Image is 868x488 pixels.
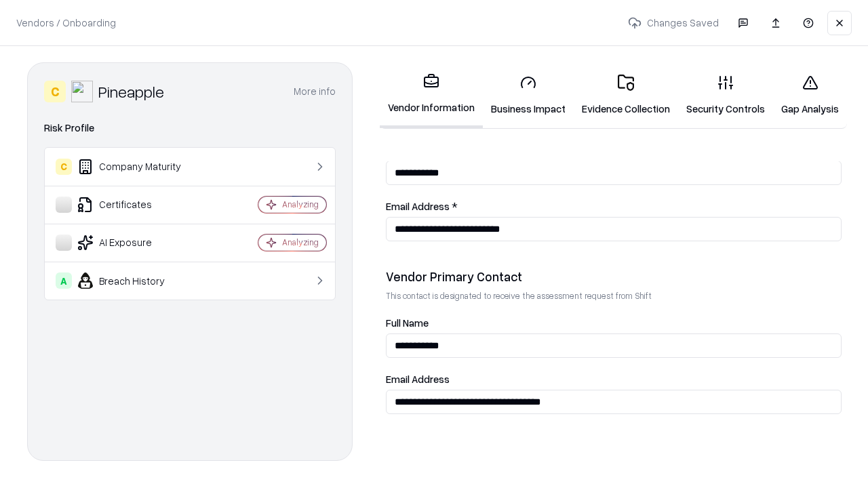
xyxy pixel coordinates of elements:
img: Pineapple [71,81,93,102]
label: Email Address * [386,201,842,211]
div: Breach History [56,272,218,289]
div: C [56,159,72,175]
div: Vendor Primary Contact [386,268,842,285]
label: Full Name [386,318,842,328]
p: This contact is designated to receive the assessment request from Shift [386,290,842,302]
div: Analyzing [282,199,319,210]
div: Pineapple [98,81,164,102]
a: Vendor Information [380,62,483,128]
a: Evidence Collection [574,64,678,127]
div: Certificates [56,197,218,213]
div: AI Exposure [56,235,218,251]
div: Analyzing [282,237,319,248]
div: Risk Profile [44,120,336,136]
a: Business Impact [483,64,574,127]
p: Vendors / Onboarding [16,16,116,30]
a: Security Controls [678,64,773,127]
div: C [44,81,66,102]
button: More info [294,79,336,104]
label: Email Address [386,374,842,384]
div: A [56,272,72,289]
div: Company Maturity [56,159,218,175]
a: Gap Analysis [773,64,847,127]
p: Changes Saved [623,10,724,35]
